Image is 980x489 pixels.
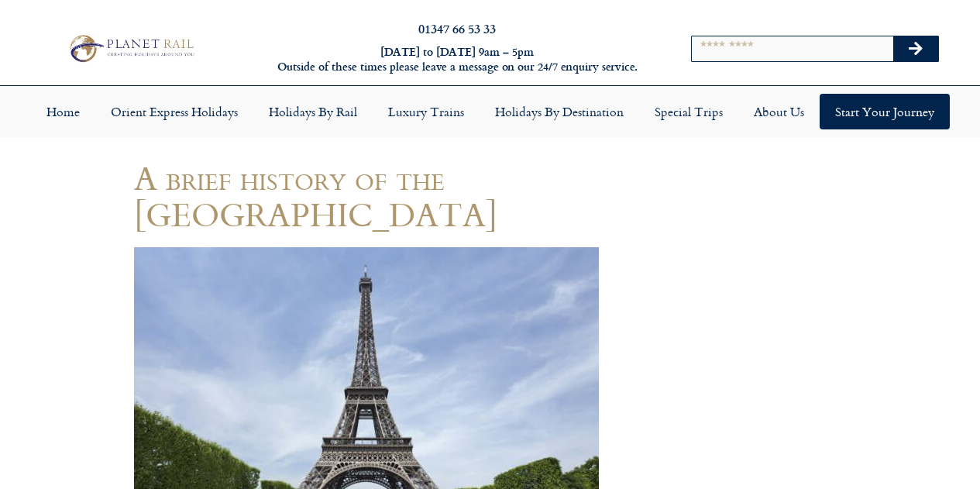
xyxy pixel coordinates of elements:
[738,94,820,129] a: About Us
[134,160,599,233] h1: A brief history of the [GEOGRAPHIC_DATA]
[253,94,373,129] a: Holidays by Rail
[31,94,95,129] a: Home
[480,94,639,129] a: Holidays by Destination
[95,94,253,129] a: Orient Express Holidays
[373,94,480,129] a: Luxury Trains
[893,36,938,61] button: Search
[8,94,972,129] nav: Menu
[820,94,950,129] a: Start your Journey
[639,94,738,129] a: Special Trips
[265,45,649,74] h6: [DATE] to [DATE] 9am – 5pm Outside of these times please leave a message on our 24/7 enquiry serv...
[64,32,198,64] img: Planet Rail Train Holidays Logo
[418,19,496,37] a: 01347 66 53 33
